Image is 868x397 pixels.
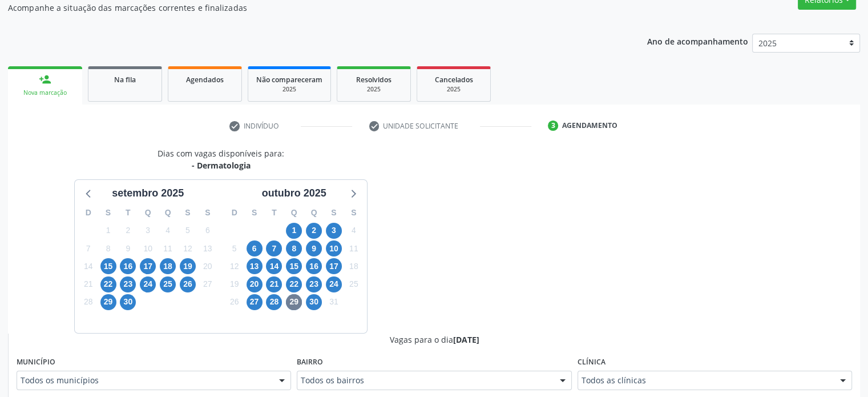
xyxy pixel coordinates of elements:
[180,276,196,292] span: sexta-feira, 26 de setembro de 2025
[344,204,364,222] div: S
[180,223,196,239] span: sexta-feira, 5 de setembro de 2025
[582,375,829,386] span: Todos as clínicas
[140,223,156,239] span: quarta-feira, 3 de setembro de 2025
[286,276,302,292] span: quarta-feira, 22 de outubro de 2025
[324,204,344,222] div: S
[266,276,282,292] span: terça-feira, 21 de outubro de 2025
[21,375,268,386] span: Todos os municípios
[256,85,322,94] div: 2025
[286,294,302,310] span: quarta-feira, 29 de outubro de 2025
[562,121,617,131] div: Agendamento
[100,294,116,310] span: segunda-feira, 29 de setembro de 2025
[306,223,322,239] span: quinta-feira, 2 de outubro de 2025
[100,276,116,292] span: segunda-feira, 22 de setembro de 2025
[140,258,156,274] span: quarta-feira, 17 de setembro de 2025
[247,258,263,274] span: segunda-feira, 13 de outubro de 2025
[247,276,263,292] span: segunda-feira, 20 de outubro de 2025
[120,258,136,274] span: terça-feira, 16 de setembro de 2025
[301,375,548,386] span: Todos os bairros
[200,258,216,274] span: sábado, 20 de setembro de 2025
[140,276,156,292] span: quarta-feira, 24 de setembro de 2025
[286,223,302,239] span: quarta-feira, 1 de outubro de 2025
[326,294,342,310] span: sexta-feira, 31 de outubro de 2025
[266,240,282,256] span: terça-feira, 7 de outubro de 2025
[100,223,116,239] span: segunda-feira, 1 de setembro de 2025
[100,240,116,256] span: segunda-feira, 8 de setembro de 2025
[78,204,98,222] div: D
[304,204,324,222] div: Q
[297,354,323,371] label: Bairro
[200,240,216,256] span: sábado, 13 de setembro de 2025
[264,204,284,222] div: T
[200,223,216,239] span: sábado, 6 de setembro de 2025
[647,34,748,48] p: Ano de acompanhamento
[197,204,217,222] div: S
[345,85,402,94] div: 2025
[227,294,243,310] span: domingo, 26 de outubro de 2025
[453,334,479,345] span: [DATE]
[247,294,263,310] span: segunda-feira, 27 de outubro de 2025
[160,258,176,274] span: quinta-feira, 18 de setembro de 2025
[306,294,322,310] span: quinta-feira, 30 de outubro de 2025
[346,276,362,292] span: sábado, 25 de outubro de 2025
[160,276,176,292] span: quinta-feira, 25 de setembro de 2025
[286,258,302,274] span: quarta-feira, 15 de outubro de 2025
[326,223,342,239] span: sexta-feira, 3 de outubro de 2025
[346,240,362,256] span: sábado, 11 de outubro de 2025
[306,258,322,274] span: quinta-feira, 16 de outubro de 2025
[120,294,136,310] span: terça-feira, 30 de setembro de 2025
[425,85,482,94] div: 2025
[180,258,196,274] span: sexta-feira, 19 de setembro de 2025
[100,258,116,274] span: segunda-feira, 15 de setembro de 2025
[266,294,282,310] span: terça-feira, 28 de outubro de 2025
[160,223,176,239] span: quinta-feira, 4 de setembro de 2025
[286,240,302,256] span: quarta-feira, 8 de outubro de 2025
[140,240,156,256] span: quarta-feira, 10 de setembro de 2025
[257,186,331,201] div: outubro 2025
[120,223,136,239] span: terça-feira, 2 de setembro de 2025
[158,159,284,171] div: - Dermatologia
[326,240,342,256] span: sexta-feira, 10 de outubro de 2025
[247,240,263,256] span: segunda-feira, 6 de outubro de 2025
[578,354,605,371] label: Clínica
[435,75,473,85] span: Cancelados
[306,276,322,292] span: quinta-feira, 23 de outubro de 2025
[326,276,342,292] span: sexta-feira, 24 de outubro de 2025
[244,204,264,222] div: S
[17,334,852,346] div: Vagas para o dia
[186,75,224,85] span: Agendados
[98,204,118,222] div: S
[8,2,604,14] p: Acompanhe a situação das marcações correntes e finalizadas
[80,276,96,292] span: domingo, 21 de setembro de 2025
[80,258,96,274] span: domingo, 14 de setembro de 2025
[138,204,158,222] div: Q
[227,258,243,274] span: domingo, 12 de outubro de 2025
[266,258,282,274] span: terça-feira, 14 de outubro de 2025
[118,204,138,222] div: T
[16,89,74,97] div: Nova marcação
[224,204,244,222] div: D
[120,276,136,292] span: terça-feira, 23 de setembro de 2025
[107,186,188,201] div: setembro 2025
[80,294,96,310] span: domingo, 28 de setembro de 2025
[39,73,51,86] div: person_add
[160,240,176,256] span: quinta-feira, 11 de setembro de 2025
[158,204,178,222] div: Q
[158,147,284,171] div: Dias com vagas disponíveis para:
[326,258,342,274] span: sexta-feira, 17 de outubro de 2025
[120,240,136,256] span: terça-feira, 9 de setembro de 2025
[178,204,198,222] div: S
[80,240,96,256] span: domingo, 7 de setembro de 2025
[227,240,243,256] span: domingo, 5 de outubro de 2025
[548,121,558,131] div: 3
[114,75,136,85] span: Na fila
[346,223,362,239] span: sábado, 4 de outubro de 2025
[346,258,362,274] span: sábado, 18 de outubro de 2025
[356,75,391,85] span: Resolvidos
[284,204,304,222] div: Q
[256,75,322,85] span: Não compareceram
[227,276,243,292] span: domingo, 19 de outubro de 2025
[200,276,216,292] span: sábado, 27 de setembro de 2025
[180,240,196,256] span: sexta-feira, 12 de setembro de 2025
[17,354,55,371] label: Município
